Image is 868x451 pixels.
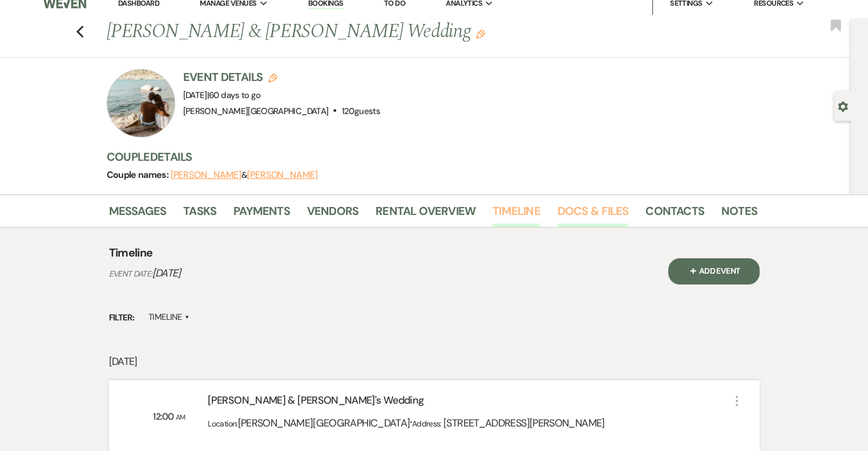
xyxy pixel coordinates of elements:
[107,169,171,181] span: Couple names:
[492,202,540,227] a: Timeline
[109,245,153,261] h4: Timeline
[171,169,318,181] span: &
[209,90,261,101] span: 60 days to go
[109,269,152,279] span: Event Date:
[838,100,848,111] button: Open lead details
[668,258,760,285] button: Plus SignAdd Event
[183,69,380,85] h3: Event Details
[107,149,746,165] h3: Couple Details
[171,170,241,180] button: [PERSON_NAME]
[109,354,760,370] p: [DATE]
[476,29,485,39] button: Edit
[153,411,175,422] span: 12:00
[233,202,290,227] a: Payments
[207,90,261,101] span: |
[183,202,216,227] a: Tasks
[645,202,704,227] a: Contacts
[247,170,318,180] button: [PERSON_NAME]
[721,202,757,227] a: Notes
[107,18,618,46] h1: [PERSON_NAME] & [PERSON_NAME] Wedding
[183,90,261,101] span: [DATE]
[558,202,628,227] a: Docs & Files
[238,416,410,430] span: [PERSON_NAME][GEOGRAPHIC_DATA]
[307,202,358,227] a: Vendors
[443,416,604,430] span: [STREET_ADDRESS][PERSON_NAME]
[109,311,135,324] span: Filter:
[185,313,189,322] span: ▲
[152,266,180,280] span: [DATE]
[148,310,190,325] label: Timeline
[688,265,699,276] span: Plus Sign
[208,419,237,429] span: Location:
[376,202,475,227] a: Rental Overview
[410,414,411,430] span: ·
[412,419,443,429] span: Address:
[183,105,329,117] span: [PERSON_NAME][GEOGRAPHIC_DATA]
[342,105,380,117] span: 120 guests
[176,413,185,422] span: AM
[109,202,167,227] a: Messages
[208,393,729,413] div: [PERSON_NAME] & [PERSON_NAME]'s Wedding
